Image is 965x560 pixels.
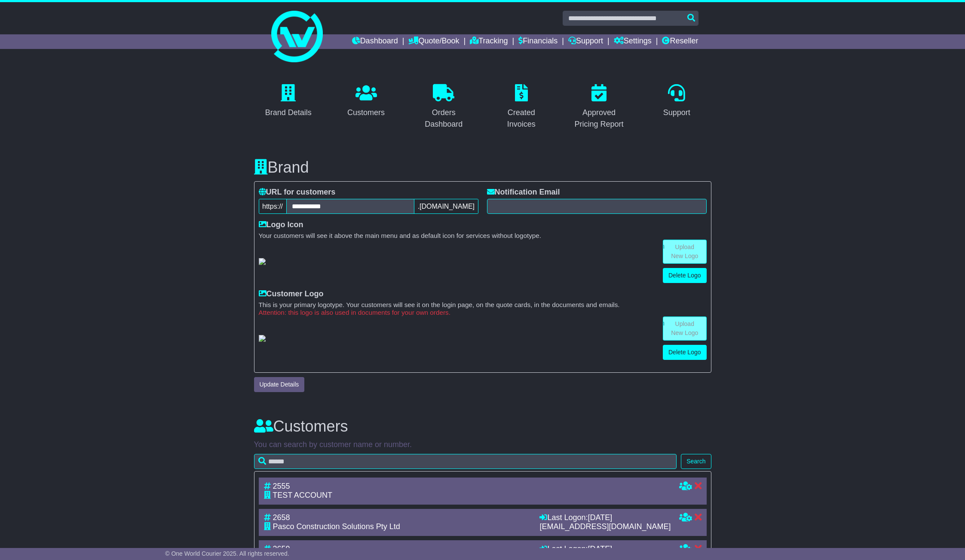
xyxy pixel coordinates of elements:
[165,550,289,557] span: © One World Courier 2025. All rights reserved.
[415,107,473,130] div: Orders Dashboard
[663,345,707,360] a: Delete Logo
[347,107,385,119] div: Customers
[254,440,711,450] p: You can search by customer name or number.
[259,335,266,342] img: GetCustomerLogo
[273,513,290,522] span: 2658
[518,34,558,49] a: Financials
[658,81,696,122] a: Support
[254,418,711,435] h3: Customers
[408,34,459,49] a: Quote/Book
[259,301,707,309] small: This is your primary logotype. Your customers will see it on the login page, on the quote cards, ...
[539,522,671,532] div: [EMAIL_ADDRESS][DOMAIN_NAME]
[414,199,478,214] span: .[DOMAIN_NAME]
[259,258,266,265] img: GetResellerIconLogo
[352,34,398,49] a: Dashboard
[254,159,711,176] h3: Brand
[663,240,707,264] a: Upload New Logo
[259,289,324,299] label: Customer Logo
[259,232,707,240] small: Your customers will see it above the main menu and as default icon for services without logotype.
[493,107,551,130] div: Created Invoices
[265,107,312,119] div: Brand Details
[588,513,612,522] span: [DATE]
[663,268,707,283] a: Delete Logo
[259,188,336,197] label: URL for customers
[259,309,707,317] small: Attention: this logo is also used in documents for your own orders.
[588,545,612,553] span: [DATE]
[259,220,303,230] label: Logo Icon
[409,81,478,133] a: Orders Dashboard
[487,81,556,133] a: Created Invoices
[487,188,560,197] label: Notification Email
[539,513,671,523] div: Last Logon:
[470,34,508,49] a: Tracking
[614,34,652,49] a: Settings
[568,34,603,49] a: Support
[254,377,305,392] button: Update Details
[681,454,711,469] button: Search
[663,317,707,341] a: Upload New Logo
[564,81,634,133] a: Approved Pricing Report
[570,107,628,130] div: Approved Pricing Report
[273,491,332,499] span: TEST ACCOUNT
[273,482,290,490] span: 2555
[539,545,671,554] div: Last Logon:
[259,199,287,214] span: https://
[273,522,400,531] span: Pasco Construction Solutions Pty Ltd
[663,107,690,119] div: Support
[273,545,290,553] span: 2659
[662,34,698,49] a: Reseller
